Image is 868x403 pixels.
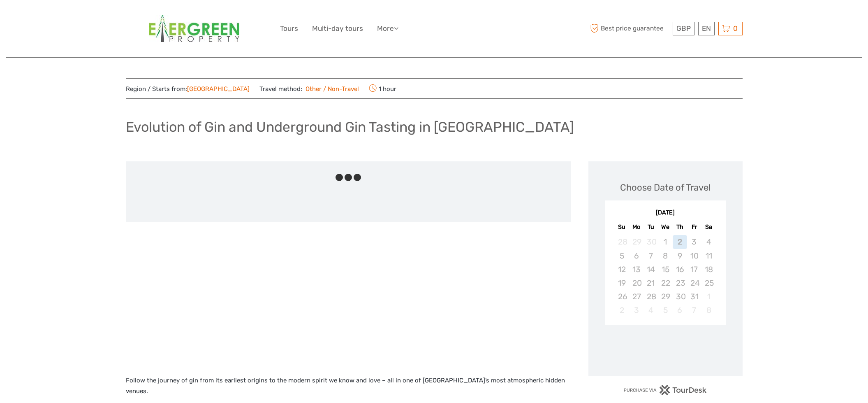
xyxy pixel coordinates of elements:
[701,235,716,249] div: Not available Saturday, October 4th, 2025
[643,303,658,317] div: Not available Tuesday, November 4th, 2025
[673,221,687,233] div: Th
[687,303,701,317] div: Not available Friday, November 7th, 2025
[658,276,672,290] div: Not available Wednesday, October 22nd, 2025
[643,221,658,233] div: Tu
[615,303,629,317] div: Not available Sunday, November 2nd, 2025
[615,276,629,290] div: Not available Sunday, October 19th, 2025
[312,23,363,35] a: Multi-day tours
[620,181,711,194] div: Choose Date of Travel
[643,235,658,249] div: Not available Tuesday, September 30th, 2025
[701,276,716,290] div: Not available Saturday, October 25th, 2025
[629,303,643,317] div: Not available Monday, November 3rd, 2025
[687,221,701,233] div: Fr
[615,263,629,276] div: Not available Sunday, October 12th, 2025
[701,263,716,276] div: Not available Saturday, October 18th, 2025
[369,83,396,94] span: 1 hour
[629,276,643,290] div: Not available Monday, October 20th, 2025
[615,249,629,263] div: Not available Sunday, October 5th, 2025
[687,290,701,303] div: Not available Friday, October 31st, 2025
[673,290,687,303] div: Not available Thursday, October 30th, 2025
[615,290,629,303] div: Not available Sunday, October 26th, 2025
[377,23,398,35] a: More
[687,249,701,263] div: Not available Friday, October 10th, 2025
[658,221,672,233] div: We
[588,22,671,35] span: Best price guarantee
[629,263,643,276] div: Not available Monday, October 13th, 2025
[687,276,701,290] div: Not available Friday, October 24th, 2025
[698,22,715,35] div: EN
[658,290,672,303] div: Not available Wednesday, October 29th, 2025
[658,303,672,317] div: Not available Wednesday, November 5th, 2025
[673,276,687,290] div: Not available Thursday, October 23rd, 2025
[673,249,687,263] div: Not available Thursday, October 9th, 2025
[126,119,574,135] h1: Evolution of Gin and Underground Gin Tasting in [GEOGRAPHIC_DATA]
[732,24,739,33] span: 0
[126,375,571,396] p: Follow the journey of gin from its earliest origins to the modern spirit we know and love – all i...
[605,209,726,217] div: [DATE]
[629,221,643,233] div: Mo
[623,385,707,395] img: PurchaseViaTourDesk.png
[658,263,672,276] div: Not available Wednesday, October 15th, 2025
[615,221,629,233] div: Su
[629,290,643,303] div: Not available Monday, October 27th, 2025
[126,85,250,93] span: Region / Starts from:
[280,23,298,35] a: Tours
[701,303,716,317] div: Not available Saturday, November 8th, 2025
[701,249,716,263] div: Not available Saturday, October 11th, 2025
[701,290,716,303] div: Not available Saturday, November 1st, 2025
[658,249,672,263] div: Not available Wednesday, October 8th, 2025
[643,290,658,303] div: Not available Tuesday, October 28th, 2025
[643,249,658,263] div: Not available Tuesday, October 7th, 2025
[663,346,668,352] div: Loading...
[259,83,359,94] span: Travel method:
[658,235,672,249] div: Not available Wednesday, October 1st, 2025
[687,263,701,276] div: Not available Friday, October 17th, 2025
[643,263,658,276] div: Not available Tuesday, October 14th, 2025
[643,276,658,290] div: Not available Tuesday, October 21st, 2025
[673,235,687,249] div: Not available Thursday, October 2nd, 2025
[676,24,691,33] span: GBP
[615,235,629,249] div: Not available Sunday, September 28th, 2025
[629,235,643,249] div: Not available Monday, September 29th, 2025
[673,303,687,317] div: Not available Thursday, November 6th, 2025
[607,235,723,317] div: month 2025-10
[187,85,250,93] a: [GEOGRAPHIC_DATA]
[302,85,359,93] a: Other / Non-Travel
[701,221,716,233] div: Sa
[629,249,643,263] div: Not available Monday, October 6th, 2025
[673,263,687,276] div: Not available Thursday, October 16th, 2025
[149,15,239,42] img: 1118-00389806-0e32-489a-b393-f477dd7460c1_logo_big.jpg
[687,235,701,249] div: Not available Friday, October 3rd, 2025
